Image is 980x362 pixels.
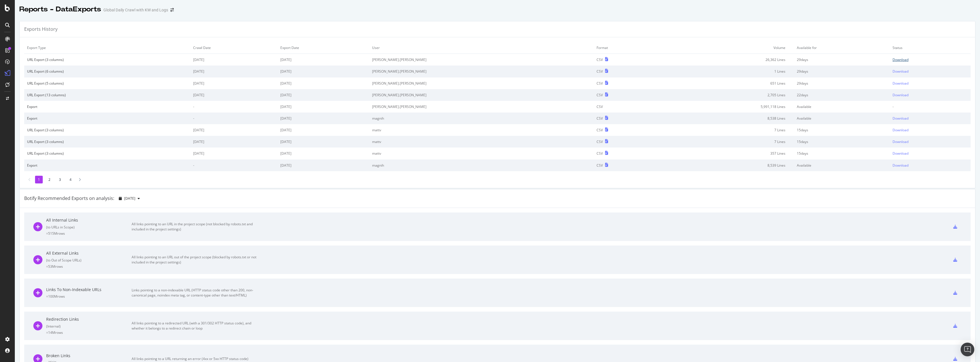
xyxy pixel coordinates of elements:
td: [DATE] [277,124,369,136]
td: 8,538 Lines [659,113,794,124]
div: Download [893,93,908,97]
td: mattv [369,124,594,136]
td: [DATE] [277,66,369,77]
div: csv-export [953,258,957,262]
div: = 53M rows [46,264,132,269]
button: [DATE] [117,194,142,203]
td: [DATE] [277,136,369,148]
div: Exports History [24,26,58,32]
div: ( to Out of Scope URLs ) [46,258,132,263]
td: [DATE] [190,54,277,66]
li: 3 [56,176,64,183]
div: csv-export [953,357,957,361]
li: 4 [67,176,74,183]
td: Format [594,42,659,54]
a: Download [893,93,968,97]
div: arrow-right-arrow-left [170,8,174,12]
div: Download [893,151,908,156]
div: Download [893,116,908,121]
div: csv-export [953,225,957,229]
div: All links pointing to an URL out of the project scope (blocked by robots.txt or not included in t... [132,255,260,265]
td: 7 Lines [659,136,794,148]
a: Download [893,151,968,156]
td: [PERSON_NAME].[PERSON_NAME] [369,66,594,77]
div: Export [27,116,187,121]
a: Download [893,69,968,74]
td: 357 Lines [659,148,794,159]
td: 26,362 Lines [659,54,794,66]
td: [DATE] [277,77,369,89]
div: URL Export (5 columns) [27,81,187,86]
div: Available [797,116,887,121]
td: [DATE] [190,89,277,101]
div: URL Export (13 columns) [27,93,187,97]
td: User [369,42,594,54]
td: 15 days [794,148,890,159]
td: 1 Lines [659,66,794,77]
td: [PERSON_NAME].[PERSON_NAME] [369,77,594,89]
td: magnih [369,113,594,124]
div: CSV [597,57,603,62]
div: CSV [597,163,603,168]
li: 2 [46,176,53,183]
td: [DATE] [277,113,369,124]
div: URL Export (3 columns) [27,128,187,132]
span: 2025 Aug. 20th [124,196,135,201]
a: Download [893,116,968,121]
div: Redirection Links [46,316,132,322]
div: Open Intercom Messenger [961,343,974,356]
td: 22 days [794,89,890,101]
td: 15 days [794,124,890,136]
div: Links To Non-Indexable URLs [46,287,132,293]
td: mattv [369,136,594,148]
div: = 100M rows [46,294,132,299]
div: All Internal Links [46,217,132,223]
div: csv-export [953,324,957,328]
td: - [890,101,971,113]
td: mattv [369,148,594,159]
li: 1 [35,176,43,183]
td: [DATE] [190,66,277,77]
a: Download [893,81,968,86]
div: CSV [597,116,603,121]
td: 5,991,118 Lines [659,101,794,113]
a: Download [893,57,968,62]
div: Available [797,163,887,168]
td: [DATE] [277,54,369,66]
div: Download [893,69,908,74]
div: = 14M rows [46,330,132,335]
div: Global Daily Crawl with KW and Logs [103,7,168,13]
div: CSV [597,128,603,132]
td: [DATE] [277,159,369,171]
td: - [190,101,277,113]
td: 651 Lines [659,77,794,89]
div: URL Export (3 columns) [27,57,187,62]
td: - [190,113,277,124]
div: Reports - DataExports [19,5,101,14]
td: Export Date [277,42,369,54]
a: Download [893,128,968,132]
div: Botify Recommended Exports on analysis: [24,195,114,202]
td: [DATE] [190,77,277,89]
div: ( to URLs in Scope ) [46,225,132,230]
td: 29 days [794,54,890,66]
div: = 515M rows [46,231,132,236]
div: CSV [597,81,603,86]
td: 29 days [794,77,890,89]
a: Download [893,163,968,168]
td: [DATE] [190,124,277,136]
div: All links pointing to a URL returning an error (4xx or 5xx HTTP status code) [132,356,260,361]
td: 7 Lines [659,124,794,136]
a: Download [893,139,968,144]
div: Export [27,104,187,109]
div: URL Export (6 columns) [27,69,187,74]
div: URL Export (3 columns) [27,139,187,144]
div: Download [893,81,908,86]
td: [DATE] [277,101,369,113]
td: [DATE] [277,89,369,101]
div: Download [893,57,908,62]
td: Status [890,42,971,54]
td: Export Type [24,42,190,54]
td: [PERSON_NAME].[PERSON_NAME] [369,101,594,113]
td: 15 days [794,136,890,148]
